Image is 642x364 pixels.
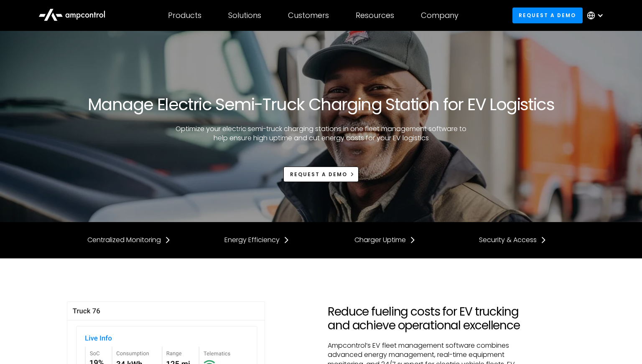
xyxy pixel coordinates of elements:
a: Centralized Monitoring [87,235,171,245]
p: Optimize your electric semi-truck charging stations in one fleet management software to help ensu... [168,124,474,143]
a: Charger Uptime [354,235,416,245]
div: Company [421,11,459,20]
div: Resources [356,11,394,20]
div: Products [168,11,201,20]
a: Request a demo [512,8,583,23]
a: Security & Access [479,235,547,245]
div: Energy Efficiency [224,235,280,245]
a: REQUEST A DEMO [283,167,359,182]
div: Centralized Monitoring [87,235,161,245]
div: Solutions [228,11,261,20]
div: Security & Access [479,235,537,245]
div: Customers [288,11,329,20]
h2: Reduce fueling costs for EV trucking and achieve operational excellence [328,305,526,333]
a: Energy Efficiency [224,235,290,245]
span: REQUEST A DEMO [290,171,347,178]
div: Charger Uptime [354,235,406,245]
h1: Manage Electric Semi-Truck Charging Station for EV Logistics [88,94,554,114]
